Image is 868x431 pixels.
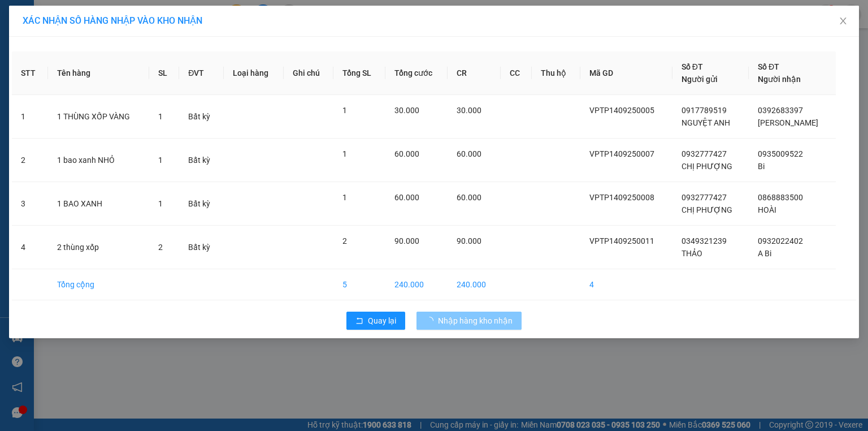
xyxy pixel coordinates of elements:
span: 60.000 [457,193,481,202]
span: 1 [342,149,347,158]
button: Close [827,6,859,37]
span: HOÀI [758,205,776,214]
span: 0868883500 [758,193,803,202]
span: VPTP1409250007 [589,149,654,158]
th: STT [12,51,48,95]
th: Tổng cước [385,51,448,95]
span: loading [426,317,438,325]
th: Thu hộ [532,51,580,95]
td: Bất kỳ [179,95,224,139]
td: 1 THÙNG XỐP VÀNG [48,95,149,139]
span: 0349321239 [682,236,727,245]
td: 240.000 [385,269,448,300]
span: 1 [158,112,163,121]
span: THẢO [682,249,702,258]
th: Mã GD [580,51,672,95]
span: CHỊ PHƯỢNG [682,205,732,214]
span: A Bi [758,249,771,258]
span: 1 [342,193,347,202]
span: 2 [342,236,347,245]
th: SL [149,51,179,95]
td: 3 [12,182,48,226]
span: 0932777427 [682,193,727,202]
th: CC [501,51,532,95]
th: ĐVT [179,51,224,95]
td: 4 [12,226,48,269]
span: 1 [342,106,347,115]
button: Nhập hàng kho nhận [416,312,522,330]
span: 1 [158,156,163,165]
td: 240.000 [448,269,500,300]
span: 60.000 [394,149,419,158]
span: Nhập hàng kho nhận [438,314,513,327]
span: Số ĐT [682,62,703,71]
td: Bất kỳ [179,139,224,182]
td: 1 bao xanh NHỎ [48,139,149,182]
span: XÁC NHẬN SỐ HÀNG NHẬP VÀO KHO NHẬN [23,15,202,26]
td: 1 [12,95,48,139]
span: NGUYỆT ANH [682,118,730,127]
td: Bất kỳ [179,226,224,269]
span: 60.000 [394,193,419,202]
td: Tổng cộng [48,269,149,300]
span: 0935009522 [758,149,803,158]
span: Người nhận [758,75,801,84]
span: 60.000 [457,149,481,158]
span: VPTP1409250011 [589,236,654,245]
span: Bi [758,162,765,171]
span: close [839,16,848,25]
span: VPTP1409250008 [589,193,654,202]
span: Quay lại [368,314,396,327]
td: 2 thùng xốp [48,226,149,269]
span: 0932777427 [682,149,727,158]
span: Số ĐT [758,62,779,71]
th: Tổng SL [333,51,385,95]
span: 1 [158,199,163,208]
th: Ghi chú [284,51,334,95]
span: 30.000 [457,106,481,115]
span: VPTP1409250005 [589,106,654,115]
th: Loại hàng [224,51,283,95]
span: 0917789519 [682,106,727,115]
span: 90.000 [457,236,481,245]
span: CHỊ PHƯỢNG [682,162,732,171]
td: 5 [333,269,385,300]
td: 2 [12,139,48,182]
span: 0392683397 [758,106,803,115]
td: 1 BAO XANH [48,182,149,226]
th: Tên hàng [48,51,149,95]
span: [PERSON_NAME] [758,118,818,127]
span: Người gửi [682,75,718,84]
span: 90.000 [394,236,419,245]
td: Bất kỳ [179,182,224,226]
span: 2 [158,243,163,252]
th: CR [448,51,500,95]
button: rollbackQuay lại [346,312,405,330]
span: 30.000 [394,106,419,115]
td: 4 [580,269,672,300]
span: rollback [355,317,363,326]
span: 0932022402 [758,236,803,245]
